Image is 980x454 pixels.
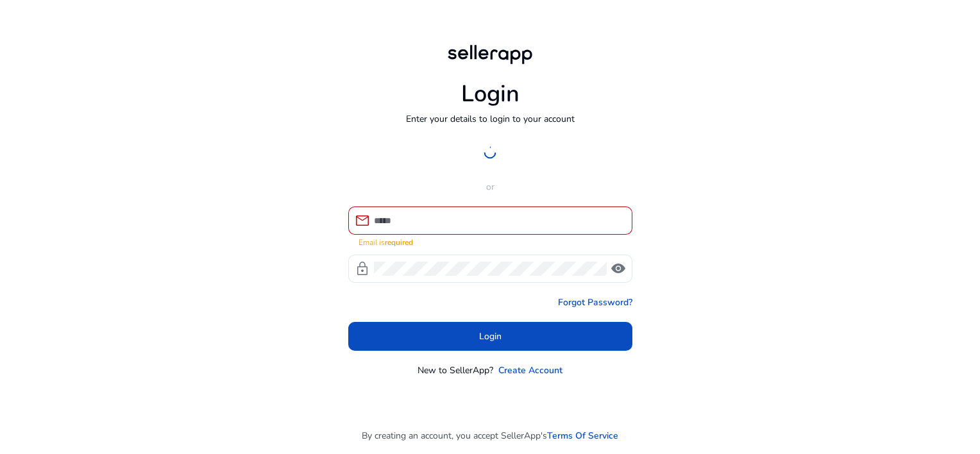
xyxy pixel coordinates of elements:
[385,237,413,248] strong: required
[558,296,632,309] a: Forgot Password?
[479,330,502,343] span: Login
[355,261,370,276] span: lock
[461,80,520,108] h1: Login
[418,364,493,377] p: New to SellerApp?
[611,261,626,276] span: visibility
[348,322,632,351] button: Login
[498,364,562,377] a: Create Account
[355,213,370,228] span: mail
[348,180,632,194] p: or
[547,429,618,442] a: Terms Of Service
[406,112,575,126] p: Enter your details to login to your account
[359,235,622,248] mat-error: Email is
